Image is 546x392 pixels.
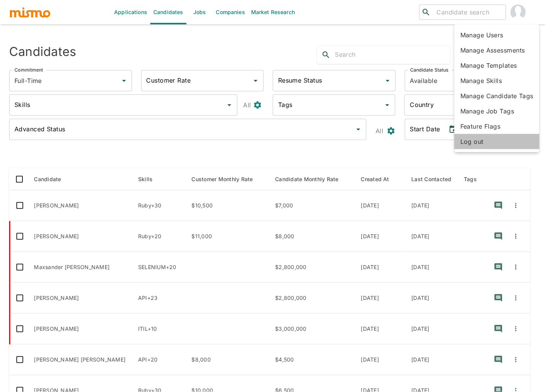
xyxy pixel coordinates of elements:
[454,27,540,43] a: Manage Users
[454,104,540,119] a: Manage Job Tags
[454,134,540,149] li: Log out
[454,43,540,58] a: Manage Assessments
[454,73,540,88] a: Manage Skills
[454,119,540,134] a: Feature Flags
[454,58,540,73] a: Manage Templates
[454,88,540,104] a: Manage Candidate Tags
